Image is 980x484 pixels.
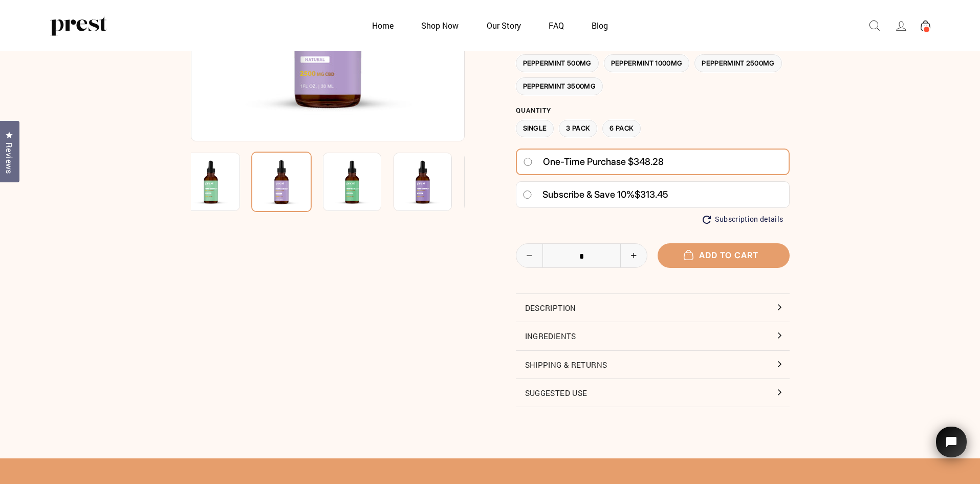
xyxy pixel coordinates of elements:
[516,77,603,95] label: Peppermint 3500MG
[50,15,106,36] img: PREST ORGANICS
[516,54,599,72] label: Peppermint 500MG
[474,15,534,35] a: Our Story
[620,244,647,267] button: Increase item quantity by one
[635,189,668,200] span: $313.45
[516,244,543,267] button: Reduce item quantity by one
[3,142,16,174] span: Reviews
[602,120,641,138] label: 6 Pack
[516,107,790,115] label: Quantity
[559,120,597,138] label: 3 Pack
[522,191,532,199] input: Subscribe & save 10%$313.45
[604,54,690,72] label: Peppermint 1000MG
[359,15,406,35] a: Home
[516,120,554,138] label: Single
[536,15,577,35] a: FAQ
[579,15,621,35] a: Blog
[923,412,980,484] iframe: Tidio Chat
[694,54,782,72] label: Peppermint 2500MG
[689,250,758,260] span: Add to cart
[523,158,533,166] input: One-time purchase $348.28
[464,153,522,211] img: CBD HEMP OIL 1 Ingredient
[408,15,471,35] a: Shop Now
[516,244,647,268] input: quantity
[516,322,790,350] button: Ingredients
[516,294,790,322] button: Description
[516,379,790,407] button: Suggested Use
[251,152,312,212] img: CBD HEMP OIL 1 Ingredient
[394,153,452,211] img: CBD HEMP OIL 1 Ingredient
[542,189,635,200] span: Subscribe & save 10%
[543,153,664,171] span: One-time purchase $348.28
[182,153,240,211] img: CBD HEMP OIL 1 Ingredient
[703,215,783,224] button: Subscription details
[658,243,790,267] button: Add to cart
[323,153,381,211] img: CBD HEMP OIL 1 Ingredient
[516,351,790,378] button: Shipping & Returns
[715,215,783,224] span: Subscription details
[359,15,621,35] ul: Primary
